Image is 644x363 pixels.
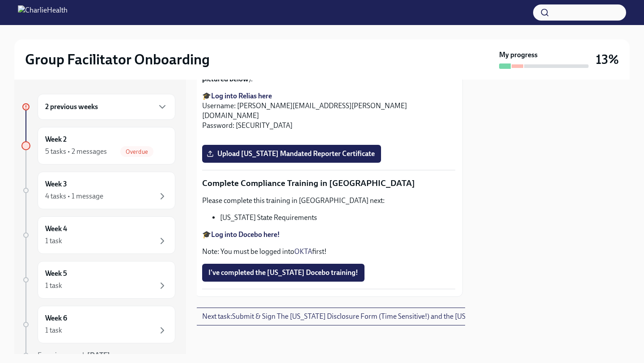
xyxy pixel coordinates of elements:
strong: My progress [499,50,538,60]
label: Upload [US_STATE] Mandated Reporter Certificate [202,145,381,163]
h3: 13% [596,51,619,68]
button: Next task:Submit & Sign The [US_STATE] Disclosure Form (Time Sensitive!) and the [US_STATE] Backg... [195,308,557,325]
p: Please complete this training in [GEOGRAPHIC_DATA] next: [202,196,455,206]
h6: Week 4 [45,224,67,234]
a: Week 41 task [21,216,175,254]
span: Upload [US_STATE] Mandated Reporter Certificate [208,149,375,158]
li: [US_STATE] State Requirements [220,213,455,223]
p: 🎓 Username: [PERSON_NAME][EMAIL_ADDRESS][PERSON_NAME][DOMAIN_NAME] Password: [SECURITY_DATA] [202,91,455,131]
div: 1 task [45,236,62,246]
strong: [DATE] [87,351,110,359]
h6: Week 5 [45,269,67,279]
strong: example pictured below [202,65,438,83]
h6: Week 6 [45,313,67,323]
h6: Week 2 [45,135,67,144]
a: Week 25 tasks • 2 messagesOverdue [21,127,175,165]
a: Week 61 task [21,306,175,343]
div: 2 previous weeks [38,94,175,120]
h2: Group Facilitator Onboarding [25,51,210,68]
h6: 2 previous weeks [45,102,98,112]
h6: Week 3 [45,179,67,189]
span: Overdue [120,148,153,155]
span: I've completed the [US_STATE] Docebo training! [208,268,358,277]
p: 🎓 [202,230,455,240]
a: Week 51 task [21,261,175,299]
span: Experience ends [38,351,110,359]
p: Complete Compliance Training in [GEOGRAPHIC_DATA] [202,177,455,189]
div: 5 tasks • 2 messages [45,147,107,156]
img: CharlieHealth [18,5,68,20]
a: Week 34 tasks • 1 message [21,172,175,209]
span: Next task : Submit & Sign The [US_STATE] Disclosure Form (Time Sensitive!) and the [US_STATE] Bac... [202,312,550,321]
button: I've completed the [US_STATE] Docebo training! [202,264,364,282]
a: Log into Docebo here! [211,230,280,239]
a: OKTA [294,247,312,256]
div: 4 tasks • 1 message [45,191,103,201]
a: Log into Relias here [211,92,272,100]
p: Note: You must be logged into first! [202,247,455,257]
div: 1 task [45,281,62,291]
div: 1 task [45,325,62,335]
